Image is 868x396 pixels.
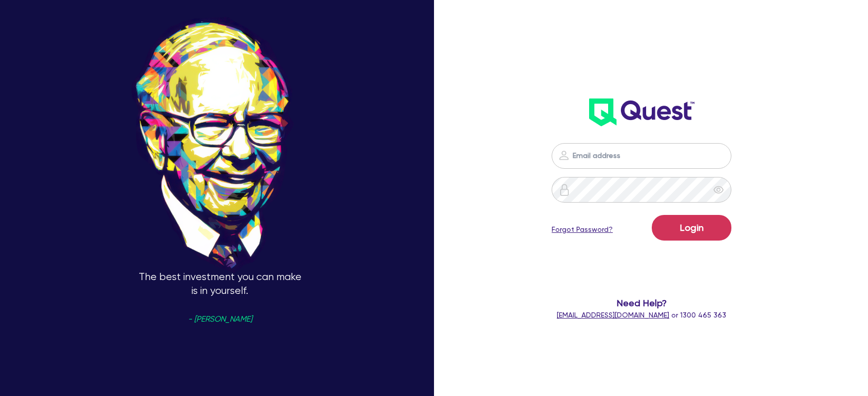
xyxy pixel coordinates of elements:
img: wH2k97JdezQIQAAAABJRU5ErkJggg== [589,98,694,126]
input: Email address [552,143,731,169]
button: Login [652,215,731,241]
img: icon-password [558,149,570,162]
span: Need Help? [527,296,756,310]
span: - [PERSON_NAME] [188,315,252,323]
a: Forgot Password? [552,224,613,235]
a: [EMAIL_ADDRESS][DOMAIN_NAME] [557,311,669,319]
span: eye [713,185,724,195]
span: or 1300 465 363 [557,311,726,319]
img: icon-password [558,184,571,196]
